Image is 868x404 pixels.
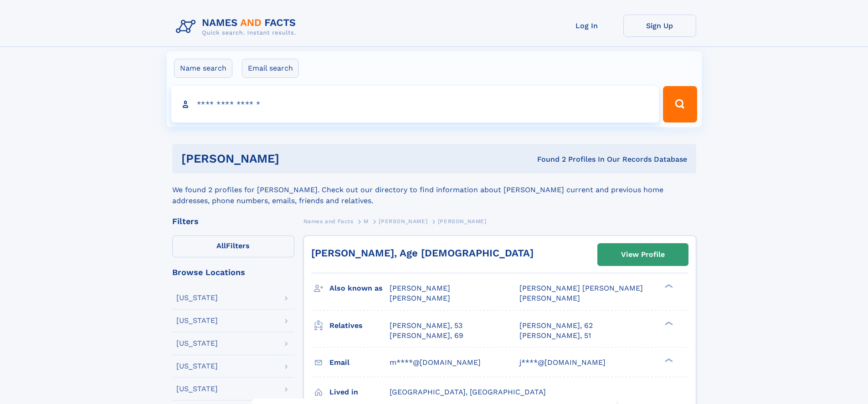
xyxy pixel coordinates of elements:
div: ❯ [663,283,673,289]
a: [PERSON_NAME], 69 [390,331,463,341]
div: Found 2 Profiles In Our Records Database [408,154,687,164]
a: M [364,215,369,227]
a: Sign Up [623,15,696,37]
div: [US_STATE] [176,340,218,347]
h3: Email [329,355,390,370]
span: [PERSON_NAME] [PERSON_NAME] [519,284,643,292]
div: ❯ [663,357,673,363]
div: View Profile [621,244,665,265]
div: [US_STATE] [176,294,218,302]
h1: [PERSON_NAME] [181,153,408,164]
h3: Also known as [329,281,390,296]
a: Names and Facts [303,215,354,227]
div: Browse Locations [172,268,294,276]
div: Filters [172,217,294,225]
label: Filters [172,235,294,257]
span: [PERSON_NAME] [379,218,427,225]
a: [PERSON_NAME], 51 [519,331,591,341]
div: [US_STATE] [176,363,218,370]
span: [PERSON_NAME] [390,284,450,292]
span: [PERSON_NAME] [519,294,580,302]
h3: Relatives [329,318,390,333]
a: Log In [550,15,623,37]
a: [PERSON_NAME], 62 [519,321,593,331]
div: [US_STATE] [176,385,218,393]
a: [PERSON_NAME] [379,215,427,227]
h3: Lived in [329,384,390,400]
button: Search Button [663,86,697,123]
img: Logo Names and Facts [172,15,303,39]
div: ❯ [663,320,673,326]
span: [PERSON_NAME] [438,218,487,225]
a: [PERSON_NAME], Age [DEMOGRAPHIC_DATA] [311,247,534,259]
input: search input [171,86,659,123]
label: Name search [174,59,232,78]
span: [PERSON_NAME] [390,294,450,302]
a: [PERSON_NAME], 53 [390,321,462,331]
span: M [364,218,369,225]
a: View Profile [598,244,688,266]
div: We found 2 profiles for [PERSON_NAME]. Check out our directory to find information about [PERSON_... [172,174,696,206]
span: All [216,241,226,250]
label: Email search [242,59,299,78]
span: [GEOGRAPHIC_DATA], [GEOGRAPHIC_DATA] [390,388,546,396]
div: [US_STATE] [176,317,218,324]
